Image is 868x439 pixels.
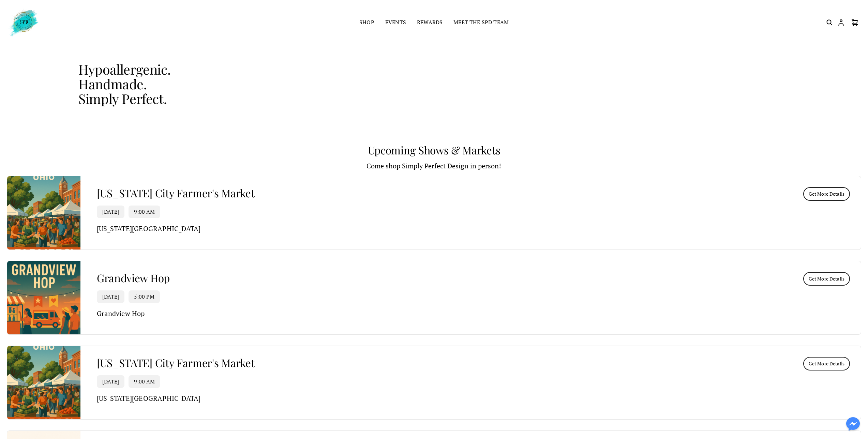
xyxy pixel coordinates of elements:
img: Simply Perfect Design logo [7,8,40,37]
div: 9:00 AM [129,206,160,218]
a: Simply Perfect Design logo [7,8,176,37]
div: [DATE] [97,290,124,303]
p: [US_STATE][GEOGRAPHIC_DATA] [97,225,792,232]
span: Get More Details [809,191,844,199]
span: Get More Details [809,276,844,284]
div: 9:00 AM [129,375,160,388]
h3: Upcoming Shows & Markets [7,144,861,156]
button: Customer account [837,18,845,27]
div: [DATE] [97,206,124,218]
button: Get More Details [803,357,850,370]
button: Cart icon [849,18,861,27]
button: Get More Details [803,187,850,201]
h3: [US_STATE] City Farmer's Market [97,187,792,199]
a: Rewards [417,18,443,28]
div: 5:00 PM [129,290,160,303]
button: Search [825,18,834,27]
h3: [US_STATE] City Farmer's Market [97,357,792,368]
img: Grandview Hop [7,261,80,334]
button: Get More Details [803,272,850,286]
a: Meet the SPD Team [453,18,509,28]
a: Shop [359,18,374,28]
p: [US_STATE][GEOGRAPHIC_DATA] [97,395,792,402]
h3: Grandview Hop [97,272,792,284]
img: Delaware City Farmer's Market [7,176,80,249]
img: Delaware City Farmer's Market [7,346,80,419]
p: Come shop Simply Perfect Design in person! [152,162,716,170]
p: Grandview Hop [97,310,792,317]
span: Get More Details [809,361,844,368]
a: Events [385,18,406,28]
div: [DATE] [97,375,124,388]
h1: Hypoallergenic. Handmade. Simply Perfect. [78,62,431,106]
